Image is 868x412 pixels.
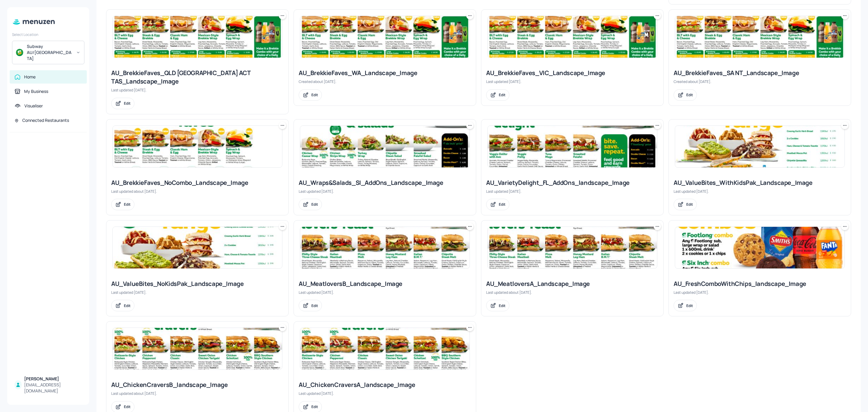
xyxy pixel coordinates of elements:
[124,404,131,409] div: Edit
[499,202,505,207] div: Edit
[299,280,471,288] div: AU_MeatloversB_Landscape_Image
[675,227,844,268] img: 2025-09-04-1756958838246qlubvsu8xy9.jpeg
[299,189,471,194] div: Last updated [DATE].
[674,290,846,295] div: Last updated [DATE].
[111,87,284,93] div: Last updated [DATE].
[675,126,844,167] img: 2025-09-15-17579143120245nsjophk4j3.jpeg
[111,179,284,187] div: AU_BrekkieFaves_NoCombo_Landscape_Image
[111,69,284,86] div: AU_BrekkieFaves_QLD [GEOGRAPHIC_DATA] ACT TAS_Landscape_Image
[675,16,844,58] img: 2025-08-13-17550515790531wlu5d8p5b8.jpeg
[124,101,131,106] div: Edit
[486,69,659,77] div: AU_BrekkieFaves_VIC_Landscape_Image
[674,79,846,84] div: Created about [DATE].
[113,126,282,167] img: 2025-08-15-17552292449181q1jp8lk993.jpeg
[486,290,659,295] div: Last updated about [DATE].
[300,227,470,268] img: 2025-07-23-175324237409516zqxu63qyy.jpeg
[674,69,846,77] div: AU_BrekkieFaves_SA NT_Landscape_Image
[113,16,282,58] img: 2025-09-23-17585881227655r1ryemfngv.jpeg
[311,92,318,97] div: Edit
[311,404,318,409] div: Edit
[486,280,659,288] div: AU_MeatloversA_Landscape_Image
[488,126,657,167] img: 2025-09-09-1757392797844w8mi0xg7xq.jpeg
[113,227,282,268] img: 2025-07-18-1752804023273ml7j25a84p.jpeg
[24,88,48,94] div: My Business
[499,92,505,97] div: Edit
[300,16,470,58] img: 2025-08-13-17550515790531wlu5d8p5b8.jpeg
[299,290,471,295] div: Last updated [DATE].
[499,303,505,308] div: Edit
[486,79,659,84] div: Last updated [DATE].
[311,202,318,207] div: Edit
[674,189,846,194] div: Last updated [DATE].
[124,303,131,308] div: Edit
[24,74,36,80] div: Home
[686,202,693,207] div: Edit
[488,227,657,268] img: 2025-08-14-1755131139218ru650ej5khk.jpeg
[22,117,69,123] div: Connected Restaurants
[111,290,284,295] div: Last updated [DATE].
[111,280,284,288] div: AU_ValueBites_NoKidsPak_Landscape_Image
[124,202,131,207] div: Edit
[686,303,693,308] div: Edit
[686,92,693,97] div: Edit
[27,43,72,62] div: Subway AU/[GEOGRAPHIC_DATA]
[111,189,284,194] div: Last updated about [DATE].
[111,391,284,396] div: Last updated about [DATE].
[674,179,846,187] div: AU_ValueBites_WithKidsPak_Landscape_Image
[299,179,471,187] div: AU_Wraps&Salads_SI_AddOns_Landscape_Image
[674,280,846,288] div: AU_FreshComboWithChips_landscape_Image
[311,303,318,308] div: Edit
[299,79,471,84] div: Created about [DATE].
[300,328,470,369] img: 2025-08-29-1756428191660lw6rmhwjpb.jpeg
[299,381,471,389] div: AU_ChickenCraversA_landscape_Image
[299,69,471,77] div: AU_BrekkieFaves_WA_Landscape_Image
[486,189,659,194] div: Last updated [DATE].
[488,16,657,58] img: 2025-08-27-175625429720232v8ygvb21l.jpeg
[24,103,43,109] div: Visualiser
[486,179,659,187] div: AU_VarietyDelight_FL_AddOns_landscape_Image
[24,376,82,382] div: [PERSON_NAME]
[111,381,284,389] div: AU_ChickenCraversB_landscape_Image
[299,391,471,396] div: Last updated [DATE].
[24,382,82,394] div: [EMAIL_ADDRESS][DOMAIN_NAME]
[12,32,84,37] div: Select Location
[300,126,470,167] img: 2025-09-08-1757375224055p66rmgxscdi.jpeg
[113,328,282,369] img: 2025-08-12-1754968770026z5b94w7noi8.jpeg
[16,49,23,56] img: avatar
